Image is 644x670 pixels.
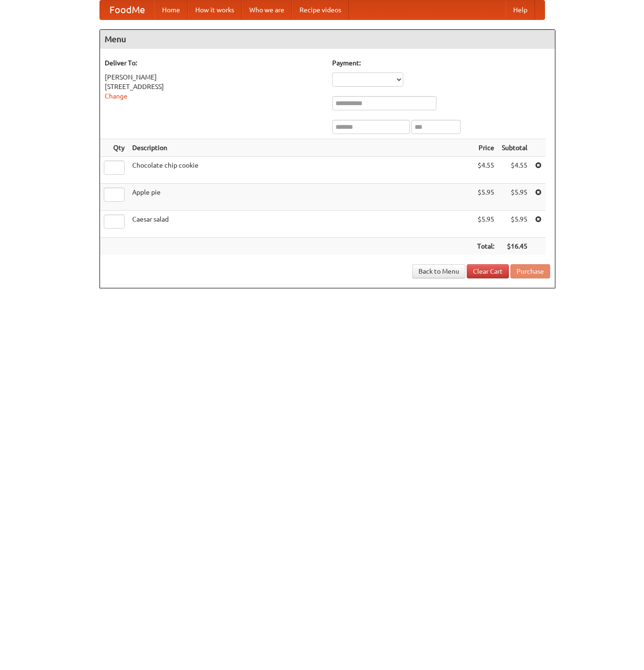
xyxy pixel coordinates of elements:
[498,157,531,184] td: $4.55
[100,30,555,49] h4: Menu
[473,211,498,238] td: $5.95
[154,0,188,19] a: Home
[100,0,154,19] a: FoodMe
[105,82,323,91] div: [STREET_ADDRESS]
[128,157,473,184] td: Chocolate chip cookie
[105,58,323,68] h5: Deliver To:
[332,58,550,68] h5: Payment:
[105,92,127,100] a: Change
[467,264,509,278] a: Clear Cart
[128,139,473,157] th: Description
[105,72,323,82] div: [PERSON_NAME]
[498,211,531,238] td: $5.95
[242,0,292,19] a: Who we are
[412,264,465,278] a: Back to Menu
[473,157,498,184] td: $4.55
[498,184,531,211] td: $5.95
[128,211,473,238] td: Caesar salad
[128,184,473,211] td: Apple pie
[100,139,128,157] th: Qty
[498,238,531,255] th: $16.45
[498,139,531,157] th: Subtotal
[292,0,349,19] a: Recipe videos
[506,0,535,19] a: Help
[473,139,498,157] th: Price
[473,238,498,255] th: Total:
[188,0,242,19] a: How it works
[473,184,498,211] td: $5.95
[510,264,550,278] button: Purchase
